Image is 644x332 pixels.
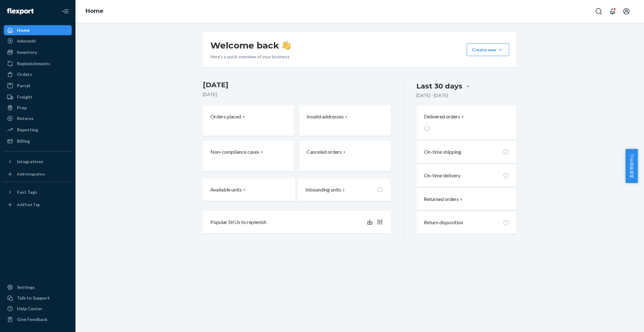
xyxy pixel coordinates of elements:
p: Invalid addresses [307,113,344,120]
a: Home [4,25,72,35]
div: Settings [17,284,35,290]
div: Returns [17,115,34,122]
button: Orders placed [203,106,294,136]
button: Returned orders [424,196,464,203]
button: Delivered orders [424,113,465,120]
div: Replenishments [17,60,50,67]
div: Freight [17,94,32,100]
p: On-time delivery [424,172,460,179]
img: Flexport logo [7,8,34,14]
p: Canceled orders [307,148,342,156]
div: Add Fast Tag [17,202,40,207]
p: On-time shipping [424,148,461,156]
a: Help Center [4,304,72,314]
div: Home [17,27,30,33]
div: Reporting [17,127,38,133]
a: Prep [4,103,72,113]
img: hand-wave emoji [282,41,291,50]
div: Inbounds [17,38,36,44]
div: Help Center [17,306,42,312]
p: Non-compliance cases [210,148,259,156]
p: Orders placed [210,113,241,120]
a: Inventory [4,47,72,57]
a: Reporting [4,125,72,135]
a: Home [86,8,103,14]
button: Close Navigation [59,5,72,18]
a: Orders [4,69,72,79]
div: Orders [17,71,32,77]
a: Settings [4,282,72,292]
div: Talk to Support [17,295,50,301]
a: Talk to Support [4,293,72,303]
button: Fast Tags [4,187,72,197]
a: Inbounds [4,36,72,46]
div: Fast Tags [17,189,37,195]
p: [DATE] [203,91,391,98]
div: Last 30 days [416,81,462,91]
button: Available units [203,179,295,201]
h3: [DATE] [203,80,391,90]
a: Add Integration [4,169,72,179]
h1: Welcome back [210,40,291,51]
div: Add Integration [17,171,45,177]
a: Returns [4,113,72,123]
a: Parcel [4,81,72,91]
button: Integrations [4,157,72,167]
button: Give Feedback [4,314,72,324]
a: Add Fast Tag [4,200,72,210]
div: Prep [17,105,27,111]
p: Popular SKUs to replenish [210,219,266,226]
div: Billing [17,138,30,144]
button: Open account menu [620,5,633,18]
button: Create new [467,43,509,56]
p: Available units [210,186,242,193]
p: [DATE] - [DATE] [416,92,448,99]
button: Open notifications [606,5,619,18]
p: Return disposition [424,219,463,226]
p: Inbounding units [305,186,341,193]
a: Freight [4,92,72,102]
button: Canceled orders [299,141,390,171]
button: Inbounding units [298,179,390,201]
div: Parcel [17,83,30,89]
div: Integrations [17,158,43,165]
a: Replenishments [4,59,72,69]
a: Billing [4,136,72,146]
button: Non-compliance cases [203,141,294,171]
button: Open Search Box [592,5,605,18]
p: Here’s a quick overview of your business [210,54,291,60]
button: Invalid addresses [299,106,390,136]
div: Give Feedback [17,316,47,323]
ol: breadcrumbs [80,2,108,20]
div: Inventory [17,49,37,55]
button: 卖家帮助中心 [625,149,638,183]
